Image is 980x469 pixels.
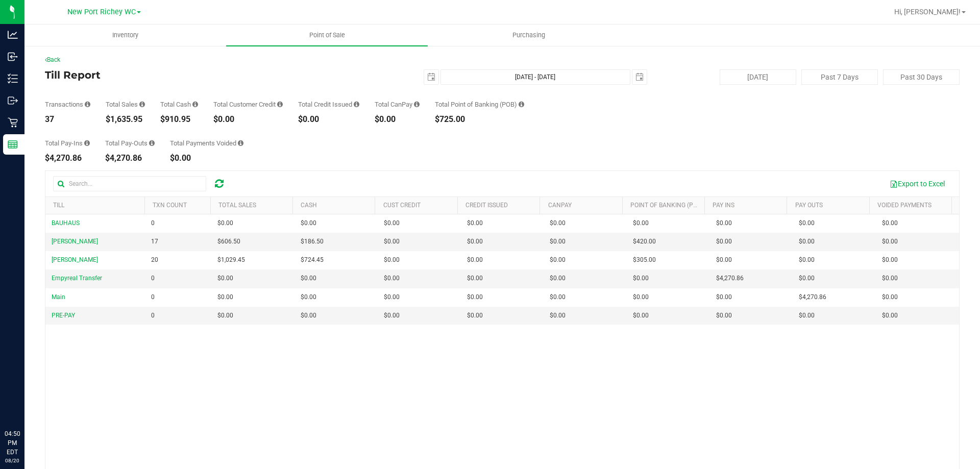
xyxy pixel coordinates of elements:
div: $725.00 [435,115,524,124]
i: Sum of all successful refund transaction amounts from purchase returns resulting in account credi... [354,101,359,108]
span: $0.00 [882,255,898,265]
div: Total Cash [160,101,198,108]
span: $0.00 [467,218,483,228]
span: Main [52,293,65,301]
span: 0 [151,292,155,302]
span: $0.00 [301,218,316,228]
span: $0.00 [799,237,815,246]
span: $0.00 [882,237,898,246]
span: $0.00 [550,237,566,246]
span: $0.00 [467,311,483,320]
span: $0.00 [882,292,898,302]
a: CanPay [548,202,572,209]
span: $0.00 [217,292,233,302]
div: $910.95 [160,115,198,124]
inline-svg: Outbound [8,95,18,106]
div: 37 [45,115,90,124]
span: $0.00 [882,218,898,228]
span: PRE-PAY [52,312,75,319]
span: $1,029.45 [217,255,245,265]
a: Purchasing [428,24,629,46]
span: $0.00 [799,255,815,265]
span: Point of Sale [296,31,359,40]
i: Sum of all successful, non-voided cash payment transaction amounts (excluding tips and transactio... [192,101,198,108]
span: Inventory [99,31,152,40]
button: [DATE] [720,69,796,85]
span: $420.00 [633,237,656,246]
span: $0.00 [550,292,566,302]
span: $0.00 [799,274,815,283]
i: Count of all successful payment transactions, possibly including voids, refunds, and cash-back fr... [85,101,90,108]
div: $0.00 [298,115,359,124]
span: $0.00 [467,274,483,283]
span: Purchasing [499,31,559,40]
a: Point of Sale [226,24,428,46]
span: $0.00 [301,311,316,320]
span: $0.00 [882,311,898,320]
span: $0.00 [217,274,233,283]
span: 0 [151,311,155,320]
span: $0.00 [384,218,400,228]
inline-svg: Inventory [8,73,18,84]
span: $0.00 [467,292,483,302]
span: $0.00 [384,255,400,265]
span: $0.00 [716,292,732,302]
span: $4,270.86 [799,292,826,302]
a: Till [53,202,64,209]
span: $0.00 [384,237,400,246]
span: [PERSON_NAME] [52,238,98,245]
iframe: Resource center [10,387,41,418]
span: $186.50 [301,237,324,246]
a: Total Sales [218,202,256,209]
span: $724.45 [301,255,324,265]
a: TXN Count [153,202,187,209]
p: 08/20 [5,457,20,464]
span: $0.00 [882,274,898,283]
span: 17 [151,237,158,246]
span: $0.00 [550,218,566,228]
span: $0.00 [550,311,566,320]
span: $0.00 [467,255,483,265]
span: $0.00 [550,274,566,283]
span: $0.00 [716,311,732,320]
div: $4,270.86 [45,154,90,162]
span: select [632,70,647,84]
span: $0.00 [301,292,316,302]
span: Hi, [PERSON_NAME]! [894,8,961,16]
i: Sum of all successful, non-voided payment transaction amounts using account credit as the payment... [277,101,283,108]
div: $0.00 [170,154,243,162]
h4: Till Report [45,69,350,81]
p: 04:50 PM EDT [5,429,20,457]
a: Voided Payments [877,202,932,209]
input: Search... [53,176,206,191]
div: $4,270.86 [105,154,155,162]
span: $606.50 [217,237,240,246]
div: Total Point of Banking (POB) [435,101,524,108]
a: Cust Credit [383,202,421,209]
span: $0.00 [633,274,649,283]
div: Total Customer Credit [213,101,283,108]
inline-svg: Reports [8,139,18,150]
span: $305.00 [633,255,656,265]
i: Sum of all cash pay-outs removed from tills within the date range. [149,140,155,146]
span: Empyreal Transfer [52,275,102,282]
div: Total CanPay [375,101,420,108]
button: Export to Excel [883,175,951,192]
span: $0.00 [384,274,400,283]
div: $0.00 [375,115,420,124]
div: Transactions [45,101,90,108]
i: Sum of all successful, non-voided payment transaction amounts using CanPay (as well as manual Can... [414,101,420,108]
span: BAUHAUS [52,219,80,227]
a: Cash [301,202,317,209]
span: 0 [151,218,155,228]
div: Total Payments Voided [170,140,243,146]
span: $0.00 [550,255,566,265]
span: [PERSON_NAME] [52,256,98,263]
span: $0.00 [384,292,400,302]
span: $0.00 [799,311,815,320]
span: New Port Richey WC [67,8,136,16]
span: $0.00 [716,255,732,265]
button: Past 7 Days [801,69,878,85]
span: $0.00 [301,274,316,283]
div: Total Pay-Outs [105,140,155,146]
